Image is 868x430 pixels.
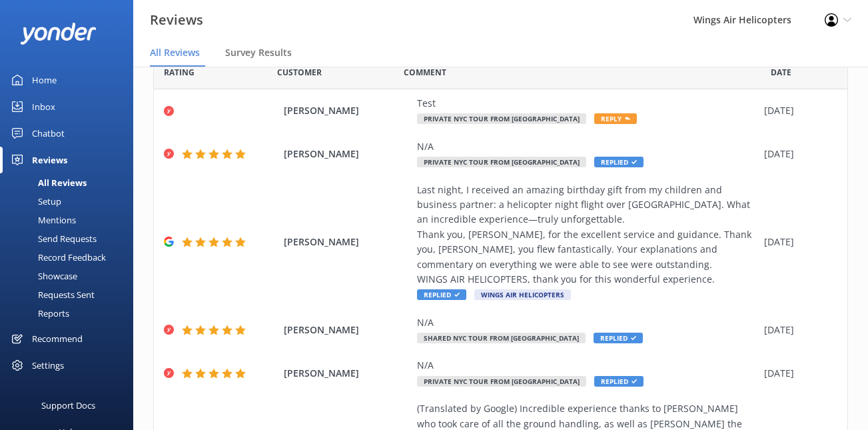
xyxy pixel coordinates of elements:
[284,147,410,161] span: [PERSON_NAME]
[417,315,757,330] div: N/A
[32,147,67,173] div: Reviews
[594,113,637,124] span: Reply
[594,333,643,343] span: Replied
[8,211,76,229] div: Mentions
[32,352,64,379] div: Settings
[764,235,831,249] div: [DATE]
[150,46,200,59] span: All Reviews
[764,366,831,381] div: [DATE]
[417,183,757,287] div: Last night, I received an amazing birthday gift from my children and business partner: a helicopt...
[764,323,831,337] div: [DATE]
[417,376,586,387] span: Private NYC Tour from [GEOGRAPHIC_DATA]
[474,289,571,300] span: Wings Air Helicopters
[594,376,644,387] span: Replied
[32,67,57,93] div: Home
[417,139,757,154] div: N/A
[284,103,410,118] span: [PERSON_NAME]
[8,211,133,229] a: Mentions
[8,267,77,285] div: Showcase
[150,9,203,31] h3: Reviews
[284,235,410,249] span: [PERSON_NAME]
[8,192,133,211] a: Setup
[8,173,87,192] div: All Reviews
[277,66,322,79] span: Date
[764,103,831,118] div: [DATE]
[8,173,133,192] a: All Reviews
[8,192,61,211] div: Setup
[417,358,757,373] div: N/A
[41,392,95,419] div: Support Docs
[764,147,831,161] div: [DATE]
[771,66,791,79] span: Date
[417,157,586,167] span: Private NYC Tour from [GEOGRAPHIC_DATA]
[417,289,466,300] span: Replied
[8,285,95,304] div: Requests Sent
[20,23,97,45] img: yonder-white-logo.png
[8,248,106,267] div: Record Feedback
[225,46,292,59] span: Survey Results
[8,304,133,323] a: Reports
[8,267,133,285] a: Showcase
[284,323,410,337] span: [PERSON_NAME]
[8,229,97,248] div: Send Requests
[32,120,65,147] div: Chatbot
[32,93,55,120] div: Inbox
[417,113,586,124] span: Private NYC Tour from [GEOGRAPHIC_DATA]
[164,66,195,79] span: Date
[594,157,644,167] span: Replied
[417,333,586,343] span: Shared NYC Tour from [GEOGRAPHIC_DATA]
[8,304,69,323] div: Reports
[417,96,757,111] div: Test
[8,248,133,267] a: Record Feedback
[32,325,83,352] div: Recommend
[284,366,410,381] span: [PERSON_NAME]
[404,66,446,79] span: Question
[8,229,133,248] a: Send Requests
[8,285,133,304] a: Requests Sent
